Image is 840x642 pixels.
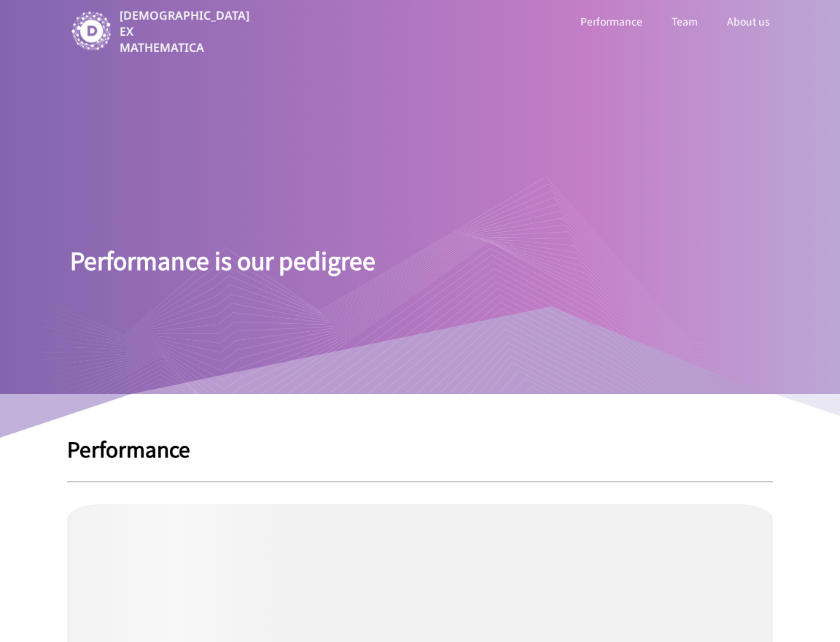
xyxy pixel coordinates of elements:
a: Team [669,12,701,31]
a: About us [724,12,773,31]
a: Performance [577,12,645,31]
img: image [70,10,112,53]
h1: Performance [67,438,773,460]
p: [DEMOGRAPHIC_DATA] EX MATHEMATICA [120,7,252,55]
